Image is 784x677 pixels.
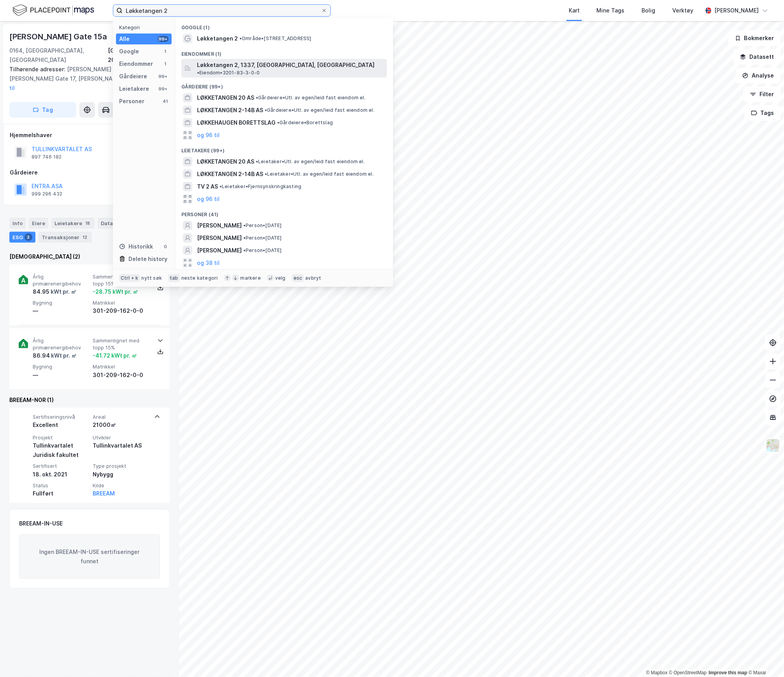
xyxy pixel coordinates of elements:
span: LØKKEHAUGEN BORETTSLAG [197,118,276,127]
div: [PERSON_NAME] [715,6,759,15]
div: [GEOGRAPHIC_DATA], 209/162 [108,46,170,65]
span: Gårdeiere • Borettslag [277,120,333,126]
div: 99+ [158,73,169,79]
span: LØKKETANGEN 20 AS [197,93,254,102]
div: BREEAM-NOR (1) [9,395,170,405]
iframe: Chat Widget [745,640,784,677]
div: Gårdeiere [10,168,169,177]
div: kWt pr. ㎡ [50,351,77,360]
div: Ingen BREEAM-IN-USE sertifiseringer funnet [19,534,160,579]
div: Leietakere (99+) [175,141,393,155]
div: markere [241,275,261,281]
div: 18 [84,219,91,227]
span: Område • [STREET_ADDRESS] [239,35,311,42]
div: Ctrl + k [119,274,140,282]
span: • [265,107,267,113]
button: Analyse [736,68,781,83]
div: [PERSON_NAME] Gate 15a [9,30,109,43]
span: Sammenlignet med topp 15% [93,337,149,351]
span: • [265,171,267,177]
div: — [33,306,90,316]
span: Sammenlignet med topp 15% [93,273,149,287]
span: • [277,120,279,125]
img: Z [766,438,780,453]
div: BREEAM-IN-USE [19,519,63,528]
div: 0 [162,243,169,250]
div: 18. okt. 2021 [33,470,90,479]
div: 21000㎡ [93,420,149,430]
span: Matrikkel [93,363,149,370]
div: 301-209-162-0-0 [93,306,149,316]
div: Personer (41) [175,205,393,219]
div: Alle [119,34,130,44]
span: Type prosjekt [93,463,149,469]
div: -28.75 kWt pr. ㎡ [93,287,138,296]
span: Gårdeiere • Utl. av egen/leid fast eiendom el. [265,107,374,113]
span: Leietaker • Utl. av egen/leid fast eiendom el. [256,159,365,165]
span: Person • [DATE] [243,235,282,241]
div: Kontrollprogram for chat [745,640,784,677]
span: Løkketangen 2 [197,34,238,43]
span: Eiendom • 3201-83-3-0-0 [197,70,260,76]
span: TV 2 AS [197,182,218,191]
div: velg [275,275,286,281]
button: Tag [9,102,76,118]
span: • [197,70,199,76]
div: Personer [119,97,144,106]
span: Sertifisert [33,463,90,469]
div: Fullført [33,489,90,498]
span: • [220,183,222,189]
div: Excellent [33,420,90,430]
div: nytt søk [142,275,162,281]
div: — [33,370,90,380]
div: 0164, [GEOGRAPHIC_DATA], [GEOGRAPHIC_DATA] [9,46,108,65]
div: ESG [9,232,35,243]
span: [PERSON_NAME] [197,221,242,230]
span: Leietaker • Fjernsynskringkasting [220,183,301,190]
div: 3 [25,233,32,241]
div: -41.72 kWt pr. ㎡ [93,351,137,360]
span: LØKKETANGEN 2-14B AS [197,106,263,115]
div: neste kategori [181,275,218,281]
span: Prosjekt [33,434,90,441]
input: Søk på adresse, matrikkel, gårdeiere, leietakere eller personer [123,5,321,16]
button: Datasett [733,49,781,65]
div: kWt pr. ㎡ [49,287,76,296]
div: Historikk [119,242,153,251]
div: 897 746 182 [32,154,62,160]
a: Mapbox [646,670,668,676]
div: Gårdeiere [119,72,147,81]
div: Datasett [98,218,136,229]
a: Improve this map [709,670,747,676]
button: og 38 til [197,258,220,268]
span: • [243,222,246,228]
div: Tullinkvartalet AS [93,441,149,450]
span: Person • [DATE] [243,247,282,254]
div: 99+ [158,36,169,42]
div: Google [119,47,139,56]
span: Sertifiseringsnivå [33,414,90,420]
div: Info [9,218,26,229]
div: Kategori [119,25,172,30]
div: tab [168,274,180,282]
span: Matrikkel [93,300,149,306]
span: • [239,35,242,41]
div: Verktøy [673,6,694,15]
span: Areal [93,414,149,420]
button: og 96 til [197,194,220,204]
button: Filter [744,86,781,102]
span: Årlig primærenergibehov [33,273,90,287]
span: Bygning [33,363,90,370]
button: Bokmerker [728,30,781,46]
div: Eiendommer (1) [175,45,393,59]
div: 1 [162,48,169,55]
div: esc [292,274,304,282]
div: Hjemmelshaver [10,130,169,140]
span: • [256,159,258,164]
span: Bygning [33,300,90,306]
span: Tilhørende adresser: [9,66,67,72]
div: 999 296 432 [32,191,62,197]
span: Gårdeiere • Utl. av egen/leid fast eiendom el. [256,95,366,101]
div: Leietakere [51,218,95,229]
div: Tullinkvartalet Juridisk fakultet [33,441,90,460]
